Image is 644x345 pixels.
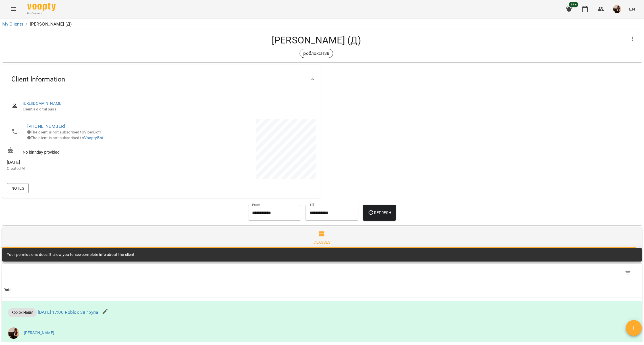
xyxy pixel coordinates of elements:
img: Voopty Logo [27,3,56,11]
span: [DATE] [7,159,161,166]
a: [URL][DOMAIN_NAME] [23,101,63,106]
button: Filter [621,266,635,280]
span: The client is not subscribed to ! [27,135,105,140]
button: EN [627,4,637,14]
div: No birthday provided [6,146,162,156]
div: Sort [3,287,12,293]
div: Client Information [2,65,321,94]
span: Client Information [11,75,65,84]
span: Client's digital pass [23,106,312,112]
a: [DATE] 17:00 Roblox 38 група [38,310,98,315]
div: Your permissions doesn't allow you to see complete info about the client [7,250,135,260]
button: Notes [7,183,29,193]
nav: breadcrumb [2,21,642,28]
img: f1c8304d7b699b11ef2dd1d838014dff.jpg [613,5,621,13]
p: Created At [7,166,161,172]
p: роблоксН38 [303,50,329,57]
a: My Clients [2,21,23,27]
a: [PHONE_NUMBER] [27,124,65,129]
span: Refresh [367,209,391,216]
button: Refresh [363,205,396,221]
div: Date [3,287,12,293]
a: [PERSON_NAME] [24,330,54,336]
a: VooptyBot [84,135,103,140]
li: / [26,21,27,28]
img: f1c8304d7b699b11ef2dd1d838014dff.jpg [8,327,19,339]
p: [PERSON_NAME] (Д) [30,21,72,28]
button: Menu [7,2,20,16]
span: For Business [27,12,56,15]
span: Date [3,287,641,293]
span: Notes [11,185,24,192]
h4: [PERSON_NAME] (Д) [7,34,626,46]
div: роблоксН38 [300,49,333,58]
div: Table Toolbar [2,264,642,282]
span: Roblox Надія [8,310,37,315]
div: Classes [313,239,331,246]
span: EN [629,6,635,12]
span: The client is not subscribed to ViberBot! [27,130,101,134]
span: 99+ [569,2,578,7]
